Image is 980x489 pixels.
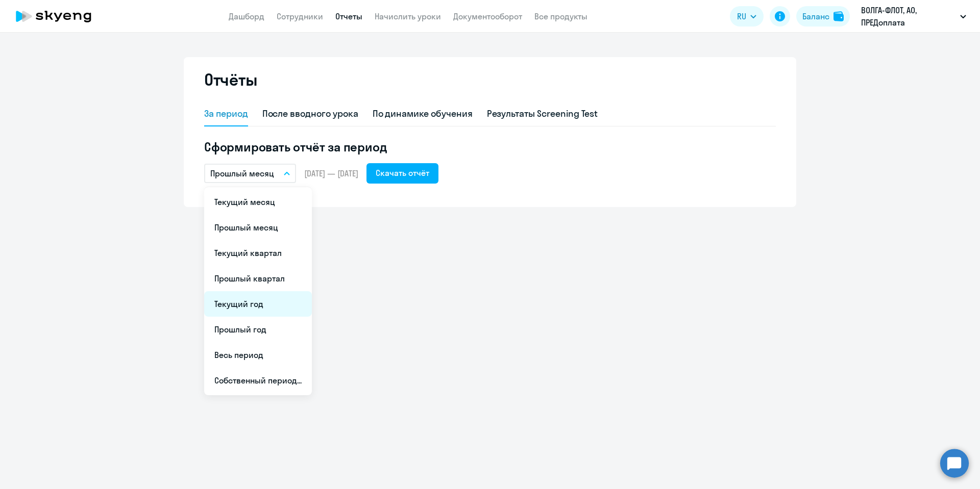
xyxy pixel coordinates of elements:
[796,6,850,27] button: Балансbalance
[204,139,776,155] h5: Сформировать отчёт за период
[366,163,438,184] button: Скачать отчёт
[861,4,956,29] p: ВОЛГА-ФЛОТ, АО, ПРЕДоплата
[204,107,248,120] div: За период
[834,11,844,21] img: balance
[262,107,358,120] div: После вводного урока
[229,11,264,21] a: Дашборд
[737,10,746,22] span: RU
[534,11,587,21] a: Все продукты
[453,11,522,21] a: Документооборот
[373,107,473,120] div: По динамике обучения
[730,6,764,27] button: RU
[204,69,257,90] h2: Отчёты
[204,164,296,183] button: Прошлый месяц
[375,11,441,21] a: Начислить уроки
[856,4,971,29] button: ВОЛГА-ФЛОТ, АО, ПРЕДоплата
[802,10,829,22] div: Баланс
[210,167,274,179] p: Прошлый месяц
[376,167,429,179] div: Скачать отчёт
[304,168,358,179] span: [DATE] — [DATE]
[277,11,323,21] a: Сотрудники
[487,107,598,120] div: Результаты Screening Test
[335,11,362,21] a: Отчеты
[204,187,312,395] ul: RU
